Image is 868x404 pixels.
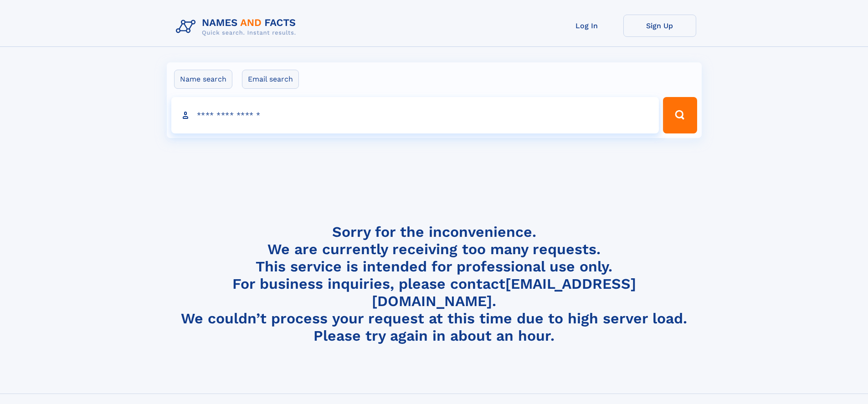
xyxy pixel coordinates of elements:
[242,70,299,89] label: Email search
[550,15,623,37] a: Log In
[172,223,696,345] h4: Sorry for the inconvenience. We are currently receiving too many requests. This service is intend...
[171,97,659,133] input: search input
[663,97,697,133] button: Search Button
[372,275,636,310] a: [EMAIL_ADDRESS][DOMAIN_NAME]
[623,15,696,37] a: Sign Up
[174,70,232,89] label: Name search
[172,15,303,39] img: Logo Names and Facts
